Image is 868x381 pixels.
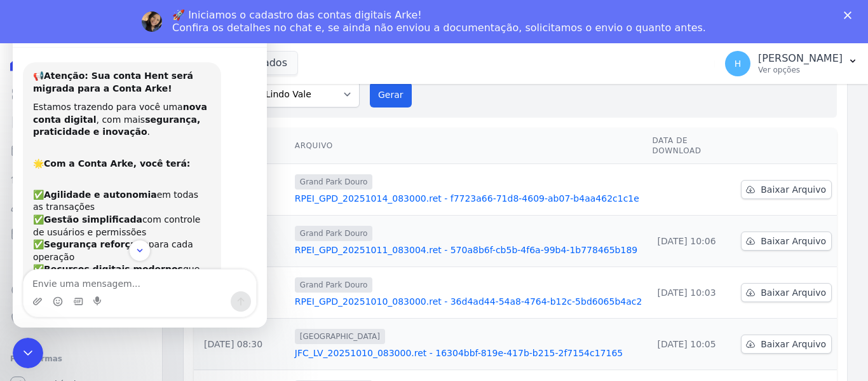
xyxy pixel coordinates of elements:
span: Baixar Arquivo [761,235,826,247]
b: Agilidade e autonomia [31,177,144,187]
p: Ver opções [758,65,843,75]
a: RPEI_GPD_20251014_083000.ret - f7723a66-71d8-4609-ab07-b4aa462c1c1e [295,192,642,205]
button: Scroll to bottom [116,227,138,249]
button: Upload do anexo [20,284,30,294]
p: Ativo [62,16,83,29]
td: [DATE] 08:30 [194,319,290,370]
a: Parcelas [5,137,157,163]
div: Fechar [223,5,246,28]
th: Data de Download [647,128,736,164]
b: Atenção: Sua conta Hent será migrada para a Conta Arke! [20,58,180,81]
iframe: Intercom live chat [13,338,43,368]
a: RPEI_GPD_20251011_083004.ret - 570a8b6f-cb5b-4f6a-99b4-1b778465b189 [295,244,642,256]
textarea: Envie uma mensagem... [11,257,243,279]
b: nova conta digital [20,89,194,112]
span: Baixar Arquivo [761,338,826,350]
a: Baixar Arquivo [741,283,832,302]
button: H [PERSON_NAME] Ver opções [715,46,868,81]
a: Crédito [5,277,157,303]
iframe: Intercom live chat [13,13,267,328]
a: Contratos [5,109,157,135]
a: Baixar Arquivo [741,180,832,199]
td: [DATE] 10:03 [647,267,736,319]
div: Estamos trazendo para você uma , com mais . [20,88,198,126]
button: Gerar [370,82,412,107]
a: Visão Geral [5,81,157,107]
img: Profile image for Adriane [142,11,162,32]
span: [GEOGRAPHIC_DATA] [295,329,385,344]
a: JFC_LV_20251010_083000.ret - 16304bbf-819e-417b-b215-2f7154c17165 [295,347,642,359]
button: Enviar uma mensagem [218,279,238,299]
button: Início [199,5,223,29]
b: Recursos digitais modernos [31,251,170,261]
div: 🚀 Iniciamos o cadastro das contas digitais Arke! Confira os detalhes no chat e, se ainda não envi... [172,9,706,34]
span: Baixar Arquivo [761,183,826,196]
span: Grand Park Douro [295,226,373,241]
span: Baixar Arquivo [761,286,826,299]
div: 🌟 [20,132,198,157]
a: Baixar Arquivo [741,232,832,251]
a: Transferências [5,249,157,275]
button: Selecionador de GIF [60,284,71,294]
b: Gestão simplificada [31,202,130,212]
a: Clientes [5,193,157,219]
td: [DATE] 10:06 [647,216,736,267]
button: Selecionador de Emoji [40,284,50,294]
div: ✅ em todas as transações ✅ com controle de usuários e permissões ✅ para cada operação ✅ que otimi... [20,163,198,275]
span: Grand Park Douro [295,277,373,293]
span: Grand Park Douro [295,174,373,190]
div: Fechar [844,11,857,19]
a: Minha Carteira [5,221,157,247]
a: Negativação [5,305,157,331]
span: H [735,59,742,68]
a: Baixar Arquivo [741,335,832,354]
a: Lotes [5,165,157,191]
a: RPEI_GPD_20251010_083000.ret - 36d4ad44-54a8-4764-b12c-5bd6065b4ac2 [295,295,642,308]
p: [PERSON_NAME] [758,52,843,65]
div: 📢 [20,57,198,82]
td: [DATE] 10:05 [647,319,736,370]
th: Arquivo [290,128,648,164]
button: Start recording [81,284,91,294]
b: Com a Conta Arke, você terá: [31,146,177,156]
div: Plataformas [10,351,152,366]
